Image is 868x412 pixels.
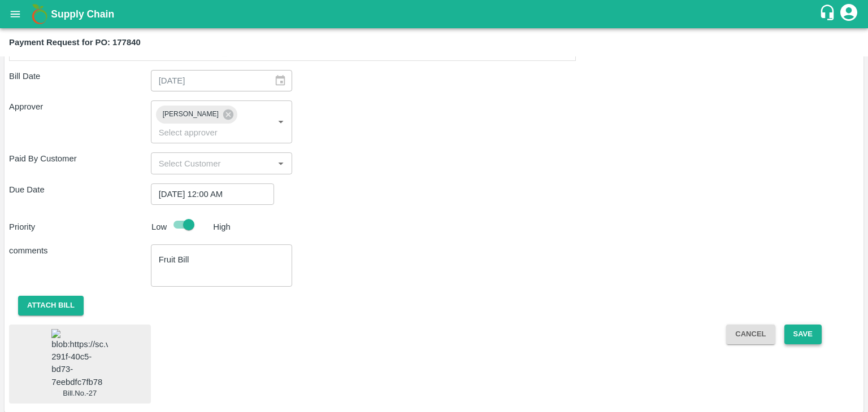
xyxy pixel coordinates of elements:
[9,38,141,47] b: Payment Request for PO: 177840
[274,156,288,170] button: Open
[63,388,97,399] span: Bill.No.-27
[2,1,28,27] button: open drawer
[819,4,839,24] div: customer-support
[9,244,151,257] p: comments
[151,183,266,205] input: Choose date, selected date is Oct 2, 2025
[213,221,231,233] p: High
[151,221,167,233] p: Low
[9,100,151,113] p: Approver
[159,254,285,278] textarea: Fruit Bill
[51,329,108,388] img: blob:https://sc.vegrow.in/6644ec9f-291f-40c5-bd73-7eebdfc7fb78
[784,325,822,344] button: Save
[28,3,51,25] img: logo
[726,325,775,344] button: Cancel
[154,156,271,170] input: Select Customer
[274,115,288,129] button: Open
[51,8,114,20] b: Supply Chain
[9,221,147,233] p: Priority
[156,108,225,120] span: [PERSON_NAME]
[9,183,151,196] p: Due Date
[18,296,84,315] button: Attach bill
[839,2,859,26] div: account of current user
[9,70,151,82] p: Bill Date
[154,125,256,140] input: Select approver
[151,70,265,91] input: Bill Date
[9,152,151,165] p: Paid By Customer
[156,106,237,124] div: [PERSON_NAME]
[51,6,819,22] a: Supply Chain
